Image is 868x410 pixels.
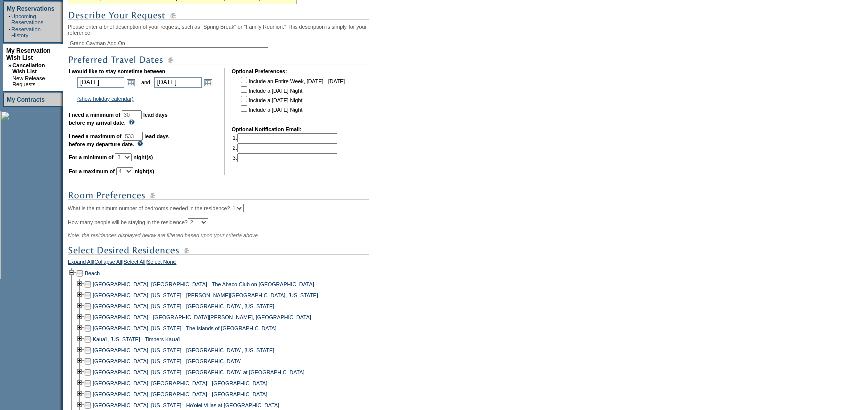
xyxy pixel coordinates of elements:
[69,133,169,147] b: lead days before my departure date.
[125,77,136,88] a: Open the calendar popup.
[232,126,302,132] b: Optional Notification Email:
[129,119,135,125] img: questionMark_lightBlue.gif
[93,402,279,408] a: [GEOGRAPHIC_DATA], [US_STATE] - Ho'olei Villas at [GEOGRAPHIC_DATA]
[12,75,45,87] a: New Release Requests
[93,369,304,375] a: [GEOGRAPHIC_DATA], [US_STATE] - [GEOGRAPHIC_DATA] at [GEOGRAPHIC_DATA]
[124,259,146,268] a: Select All
[233,133,337,142] td: 1.
[68,259,93,268] a: Expand All
[68,189,369,202] img: subTtlRoomPreferences.gif
[68,259,386,268] div: | | |
[203,77,214,88] a: Open the calendar popup.
[69,154,113,160] b: For a minimum of
[11,26,41,38] a: Reservation History
[8,62,11,68] b: »
[7,5,54,12] a: My Reservations
[7,96,45,103] a: My Contracts
[232,68,287,74] b: Optional Preferences:
[93,391,267,397] a: [GEOGRAPHIC_DATA], [GEOGRAPHIC_DATA] - [GEOGRAPHIC_DATA]
[93,358,242,364] a: [GEOGRAPHIC_DATA], [US_STATE] - [GEOGRAPHIC_DATA]
[147,259,176,268] a: Select None
[9,26,10,38] td: ·
[93,380,267,386] a: [GEOGRAPHIC_DATA], [GEOGRAPHIC_DATA] - [GEOGRAPHIC_DATA]
[69,112,168,126] b: lead days before my arrival date.
[93,292,318,298] a: [GEOGRAPHIC_DATA], [US_STATE] - [PERSON_NAME][GEOGRAPHIC_DATA], [US_STATE]
[93,303,274,309] a: [GEOGRAPHIC_DATA], [US_STATE] - [GEOGRAPHIC_DATA], [US_STATE]
[77,96,134,102] a: (show holiday calendar)
[140,75,152,89] td: and
[93,347,274,353] a: [GEOGRAPHIC_DATA], [US_STATE] - [GEOGRAPHIC_DATA], [US_STATE]
[93,314,311,320] a: [GEOGRAPHIC_DATA] - [GEOGRAPHIC_DATA][PERSON_NAME], [GEOGRAPHIC_DATA]
[233,143,337,152] td: 2.
[154,77,202,88] input: Date format: M/D/Y. Shortcut keys: [T] for Today. [UP] or [.] for Next Day. [DOWN] or [,] for Pre...
[137,141,143,146] img: questionMark_lightBlue.gif
[8,75,11,87] td: ·
[69,112,120,118] b: I need a minimum of
[133,154,153,160] b: night(s)
[69,68,165,74] b: I would like to stay sometime between
[93,336,180,342] a: Kaua'i, [US_STATE] - Timbers Kaua'i
[69,133,121,139] b: I need a maximum of
[12,62,45,74] a: Cancellation Wish List
[233,153,337,162] td: 3.
[94,259,122,268] a: Collapse All
[68,232,258,238] span: Note: the residences displayed below are filtered based upon your criteria above
[77,77,124,88] input: Date format: M/D/Y. Shortcut keys: [T] for Today. [UP] or [.] for Next Day. [DOWN] or [,] for Pre...
[6,47,51,61] a: My Reservation Wish List
[9,13,10,25] td: ·
[85,270,100,276] a: Beach
[239,75,345,119] td: Include an Entire Week, [DATE] - [DATE] Include a [DATE] Night Include a [DATE] Night Include a [...
[93,281,314,287] a: [GEOGRAPHIC_DATA], [GEOGRAPHIC_DATA] - The Abaco Club on [GEOGRAPHIC_DATA]
[69,168,115,174] b: For a maximum of
[93,325,276,331] a: [GEOGRAPHIC_DATA], [US_STATE] - The Islands of [GEOGRAPHIC_DATA]
[135,168,154,174] b: night(s)
[11,13,43,25] a: Upcoming Reservations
